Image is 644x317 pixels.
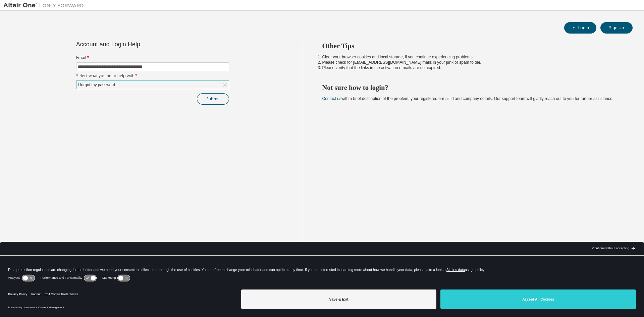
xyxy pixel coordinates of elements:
li: Please check for [EMAIL_ADDRESS][DOMAIN_NAME] mails in your junk or spam folder. [322,60,621,65]
li: Please verify that the links in the activation e-mails are not expired. [322,65,621,70]
a: Contact us [322,96,341,101]
img: Altair One [3,2,87,9]
div: Account and Login Help [76,42,199,47]
h2: Other Tips [322,42,621,50]
label: Select what you need help with [76,73,229,78]
div: I forgot my password [77,81,116,89]
label: Email [76,55,229,60]
li: Clear your browser cookies and local storage, if you continue experiencing problems. [322,54,621,60]
button: Submit [197,93,229,105]
button: Sign Up [600,22,633,34]
div: I forgot my password [76,81,229,89]
span: with a brief description of the problem, your registered e-mail id and company details. Our suppo... [322,96,613,101]
h2: Not sure how to login? [322,83,621,92]
button: Login [564,22,596,34]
